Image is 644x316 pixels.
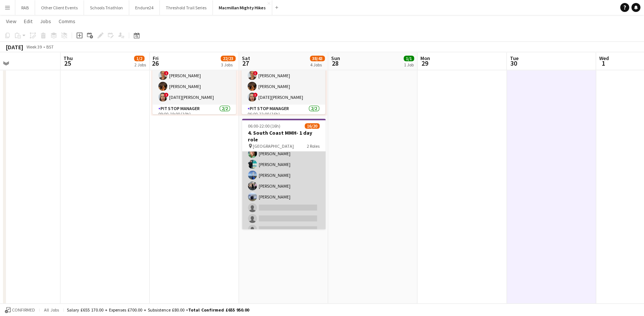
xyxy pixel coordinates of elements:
span: Edit [24,18,32,25]
span: 26 [152,59,159,68]
span: View [6,18,16,25]
div: BST [46,44,54,50]
a: Jobs [37,16,54,26]
span: 16/20 [305,123,320,129]
app-card-role: Pit Stop Manager2/209:00-19:00 (10h) [152,104,236,141]
span: ! [164,71,168,75]
button: Confirmed [4,306,36,314]
span: ! [164,93,168,97]
button: Other Client Events [35,0,84,15]
div: [DATE] [6,43,23,51]
button: Threshold Trail Series [160,0,213,15]
span: Sun [331,55,340,62]
h3: 4. South Coast MMH- 1 day role [242,129,326,143]
span: 30 [508,59,518,68]
a: View [3,16,19,26]
button: Schools Triathlon [84,0,129,15]
app-job-card: 06:00-22:00 (16h)16/204. South Coast MMH- 1 day role [GEOGRAPHIC_DATA]2 Roles[PERSON_NAME][PERSON... [242,119,326,229]
span: 22/23 [221,56,236,61]
span: 38/43 [310,56,325,61]
span: 28 [330,59,340,68]
app-card-role: Pit Stop Manager2/206:00-22:00 (16h) [242,104,325,141]
span: Jobs [40,18,51,25]
div: 4 Jobs [310,62,324,68]
span: 1/1 [404,56,414,61]
span: ! [253,93,258,97]
button: RAB [15,0,35,15]
div: Salary £655 170.00 + Expenses £700.00 + Subsistence £80.00 = [67,307,249,313]
span: Tue [510,55,518,62]
div: 2 Jobs [134,62,146,68]
span: 25 [62,59,73,68]
span: [GEOGRAPHIC_DATA] [253,143,294,149]
span: ! [253,71,258,75]
button: Macmillan Mighty Hikes [213,0,272,15]
a: Edit [21,16,35,26]
span: Total Confirmed £655 950.00 [188,307,249,313]
button: Endure24 [129,0,160,15]
span: 1/2 [134,56,144,61]
span: 27 [241,59,250,68]
span: 06:00-22:00 (16h) [248,123,280,129]
span: Mon [420,55,430,62]
span: Confirmed [12,307,35,313]
div: 1 Job [404,62,414,68]
span: Fri [153,55,159,62]
span: Week 39 [25,44,43,50]
span: All jobs [43,307,60,313]
a: Comms [56,16,78,26]
span: Sat [242,55,250,62]
span: Comms [59,18,75,25]
span: Thu [63,55,73,62]
span: Wed [599,55,609,62]
div: 3 Jobs [221,62,235,68]
span: 1 [598,59,609,68]
span: 29 [419,59,430,68]
span: 2 Roles [307,143,320,149]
